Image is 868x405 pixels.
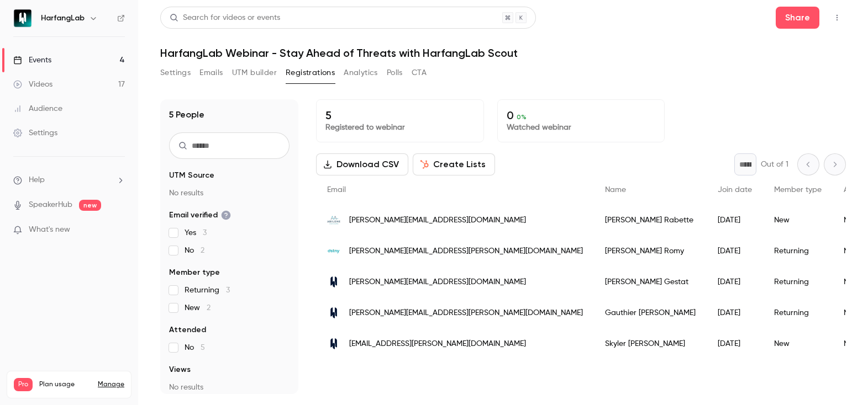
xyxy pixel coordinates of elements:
p: 5 [325,109,475,122]
h1: HarfangLab Webinar - Stay Ahead of Threats with HarfangLab Scout [160,46,846,60]
button: UTM builder [232,64,277,82]
div: Settings [13,127,57,138]
span: Plan usage [39,380,91,389]
span: 2 [201,247,204,254]
button: Download CSV [316,153,408,175]
p: Out of 1 [761,159,788,170]
img: dstny.fr [327,244,340,258]
img: HarfangLab [14,9,31,27]
a: SpeakerHub [29,199,72,211]
img: harfanglab.fr [327,306,340,319]
p: 0 [507,109,656,122]
iframe: Noticeable Trigger [112,225,125,235]
span: New [185,302,211,313]
span: What's new [29,224,70,236]
span: Yes [185,227,207,238]
span: No [185,245,204,256]
div: Skyler [PERSON_NAME] [594,328,707,359]
span: [PERSON_NAME][EMAIL_ADDRESS][PERSON_NAME][DOMAIN_NAME] [349,307,583,319]
div: Returning [763,236,833,267]
div: Audience [13,103,62,114]
button: Emails [199,64,223,82]
div: [PERSON_NAME] Gestat [594,267,707,297]
button: CTA [412,64,427,82]
span: Email verified [169,210,231,221]
span: 5 [201,344,205,351]
span: 3 [226,286,230,294]
div: Gauthier [PERSON_NAME] [594,297,707,328]
div: [PERSON_NAME] Romy [594,236,707,267]
h6: HarfangLab [41,13,85,24]
div: Returning [763,267,833,297]
button: Registrations [286,64,335,82]
span: Name [605,186,626,194]
span: Help [29,174,45,186]
span: Views [169,364,191,375]
div: Search for videos or events [170,12,280,24]
button: Polls [387,64,403,82]
span: UTM Source [169,170,214,181]
li: help-dropdown-opener [13,174,125,186]
img: harfanglab.fr [327,275,340,289]
span: Member type [774,186,822,194]
span: No [185,342,205,353]
span: Member type [169,267,220,278]
span: new [79,200,101,211]
button: Analytics [344,64,378,82]
div: Returning [763,297,833,328]
div: [DATE] [707,328,763,359]
h1: 5 People [169,108,204,121]
button: Create Lists [413,153,495,175]
div: New [763,205,833,236]
button: Settings [160,64,191,82]
span: Join date [718,186,752,194]
span: [PERSON_NAME][EMAIL_ADDRESS][DOMAIN_NAME] [349,276,526,288]
span: [EMAIL_ADDRESS][PERSON_NAME][DOMAIN_NAME] [349,338,526,350]
div: [DATE] [707,267,763,297]
p: No results [169,382,290,393]
a: Manage [98,380,124,389]
p: No results [169,188,290,199]
div: Events [13,55,51,66]
span: Email [327,186,346,194]
span: Attended [169,324,206,335]
span: Returning [185,285,230,296]
span: [PERSON_NAME][EMAIL_ADDRESS][PERSON_NAME][DOMAIN_NAME] [349,246,583,257]
div: [DATE] [707,205,763,236]
span: 0 % [517,113,527,121]
span: 3 [203,229,207,237]
div: New [763,328,833,359]
span: [PERSON_NAME][EMAIL_ADDRESS][DOMAIN_NAME] [349,215,526,226]
div: [DATE] [707,297,763,328]
img: abileneadvisors.ch [327,214,340,227]
span: Pro [14,378,33,391]
div: [DATE] [707,236,763,267]
p: Watched webinar [507,122,656,133]
span: 2 [207,304,211,312]
button: Share [776,7,819,29]
img: harfanglab.io [327,337,340,350]
div: [PERSON_NAME] Rabette [594,205,707,236]
p: Registered to webinar [325,122,475,133]
div: Videos [13,79,52,90]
